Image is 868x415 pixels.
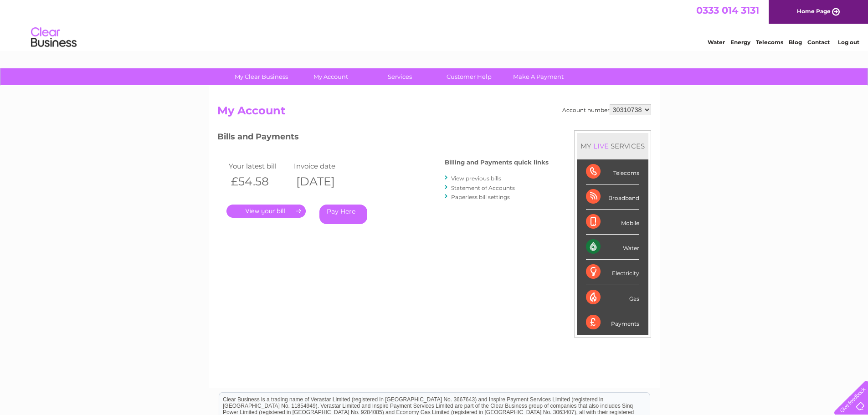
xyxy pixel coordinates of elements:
[838,39,859,46] a: Log out
[217,130,549,146] h3: Bills and Payments
[226,205,306,218] a: .
[708,39,725,46] a: Water
[224,68,299,85] a: My Clear Business
[591,142,611,150] div: LIVE
[696,5,759,16] a: 0333 014 3131
[292,172,357,191] th: [DATE]
[501,68,576,85] a: Make A Payment
[586,235,639,260] div: Water
[586,285,639,310] div: Gas
[586,260,639,285] div: Electricity
[362,68,437,85] a: Services
[226,160,292,172] td: Your latest bill
[586,210,639,235] div: Mobile
[293,68,368,85] a: My Account
[789,39,802,46] a: Blog
[431,68,507,85] a: Customer Help
[292,160,357,172] td: Invoice date
[586,310,639,335] div: Payments
[586,184,639,210] div: Broadband
[226,172,292,191] th: £54.58
[562,104,651,115] div: Account number
[756,39,783,46] a: Telecoms
[586,159,639,184] div: Telecoms
[219,5,650,44] div: Clear Business is a trading name of Verastar Limited (registered in [GEOGRAPHIC_DATA] No. 3667643...
[451,184,515,191] a: Statement of Accounts
[730,39,750,46] a: Energy
[577,133,648,159] div: MY SERVICES
[445,159,549,166] h4: Billing and Payments quick links
[451,194,510,200] a: Paperless bill settings
[31,24,77,51] img: logo.png
[319,205,367,224] a: Pay Here
[217,104,651,122] h2: My Account
[807,39,830,46] a: Contact
[451,175,501,182] a: View previous bills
